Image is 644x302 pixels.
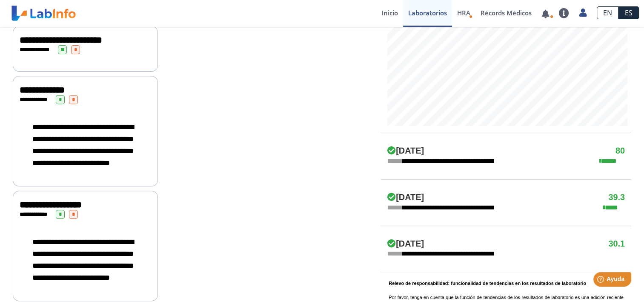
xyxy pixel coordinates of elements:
[608,239,625,249] h4: 30.1
[387,192,424,203] h4: [DATE]
[389,281,586,286] b: Relevo de responsabilidad: funcionalidad de tendencias en los resultados de laboratorio
[615,146,625,156] h4: 80
[457,9,470,17] span: HRA
[608,192,625,203] h4: 39.3
[597,6,618,19] a: EN
[618,6,639,19] a: ES
[387,146,424,156] h4: [DATE]
[387,239,424,249] h4: [DATE]
[568,269,635,293] iframe: Help widget launcher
